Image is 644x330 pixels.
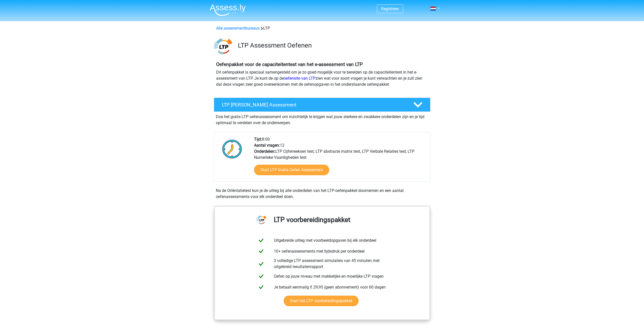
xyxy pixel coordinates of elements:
a: oefensite van LTP [284,76,316,81]
a: Registreer [381,6,399,11]
div: Doe het gratis LTP oefenassessment om inzichtelijk te krijgen wat jouw sterkere en zwakkere onder... [214,112,430,126]
div: LTP [214,25,430,31]
img: Assessly [210,4,246,16]
b: Tijd: [254,137,262,142]
div: 8:00 12 LTP Cijferreeksen test, LTP abstracte matrix test, LTP Verbale Relaties test, LTP Numerie... [250,136,430,181]
a: Start het LTP voorbereidingspakket [284,296,359,306]
img: Klok [219,136,245,162]
a: Start LTP Gratis Oefen Assessment [254,165,329,175]
b: Aantal vragen: [254,143,280,148]
img: ltp.png [214,37,232,55]
p: Dit oefenpakket is speciaal samengesteld om je zo goed mogelijk voor te bereiden op de capaciteit... [216,69,428,87]
h4: LTP [PERSON_NAME] Assessment [222,102,405,108]
b: Oefenpakket voor de capaciteitentest van het e-assessment van LTP [216,61,363,67]
b: Onderdelen: [254,149,275,154]
a: Alle assessmentbureaus [216,26,260,31]
a: LTP [PERSON_NAME] Assessment [212,98,432,112]
div: Na de Oriëntatietest kun je de uitleg bij alle onderdelen van het LTP-oefenpakket doornemen en ee... [214,188,430,200]
h3: LTP Assessment Oefenen [238,41,426,49]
